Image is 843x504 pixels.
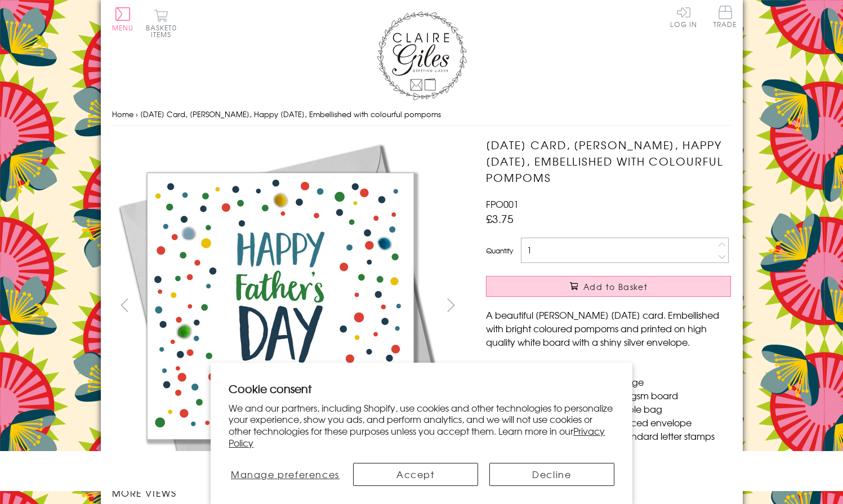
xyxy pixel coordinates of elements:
button: next [438,292,463,318]
span: Add to Basket [583,281,648,292]
label: Quantity [486,246,513,256]
nav: breadcrumbs [112,103,732,126]
a: Privacy Policy [229,424,605,449]
h1: [DATE] Card, [PERSON_NAME], Happy [DATE], Embellished with colourful pompoms [486,137,731,185]
span: › [136,109,138,119]
a: Trade [713,6,737,30]
span: Manage preferences [231,467,340,481]
li: Dimensions: 150mm x 150mm [497,362,731,375]
a: Log In [670,6,697,28]
p: We and our partners, including Shopify, use cookies and other technologies to personalize your ex... [229,402,614,449]
button: Add to Basket [486,276,731,297]
span: 0 items [151,23,177,39]
button: prev [112,292,137,318]
span: Trade [713,6,737,28]
button: Manage preferences [229,463,341,486]
img: Father's Day Card, Dotty, Happy Father's Day, Embellished with colourful pompoms [463,137,801,390]
button: Menu [112,7,134,31]
span: Menu [112,23,134,33]
span: £3.75 [486,211,514,226]
button: Basket0 items [146,9,177,38]
img: Father's Day Card, Dotty, Happy Father's Day, Embellished with colourful pompoms [111,137,449,475]
span: FPO001 [486,197,519,211]
span: [DATE] Card, [PERSON_NAME], Happy [DATE], Embellished with colourful pompoms [140,109,441,119]
h2: Cookie consent [229,381,614,396]
a: Home [112,109,133,119]
h3: More views [112,486,464,499]
img: Claire Giles Greetings Cards [377,11,467,100]
button: Decline [489,463,614,486]
p: A beautiful [PERSON_NAME] [DATE] card. Embellished with bright coloured pompoms and printed on hi... [486,308,731,349]
button: Accept [353,463,478,486]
